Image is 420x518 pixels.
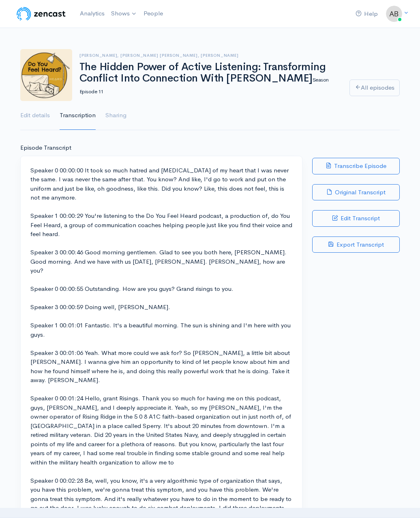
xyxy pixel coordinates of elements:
[140,5,166,22] a: People
[312,210,400,227] a: Edit Transcript
[15,6,67,22] img: ZenCast Logo
[312,236,400,253] a: Export Transcript
[79,53,340,58] h6: [PERSON_NAME], [PERSON_NAME] [PERSON_NAME], [PERSON_NAME]
[20,143,71,153] label: Episode Transcript
[349,80,400,96] a: All episodes
[79,88,103,95] small: Episode 11
[312,158,400,174] button: Transcribe Episode
[312,184,400,201] a: Original Transcript
[108,5,140,23] a: Shows
[105,101,126,130] a: Sharing
[313,76,329,83] small: Season
[20,101,50,130] a: Edit details
[77,5,108,22] a: Analytics
[79,61,340,96] h1: The Hidden Power of Active Listening: Transforming Conflict Into Connection With [PERSON_NAME]
[352,5,381,23] a: Help
[60,101,96,130] a: Transcription
[386,6,402,22] img: ...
